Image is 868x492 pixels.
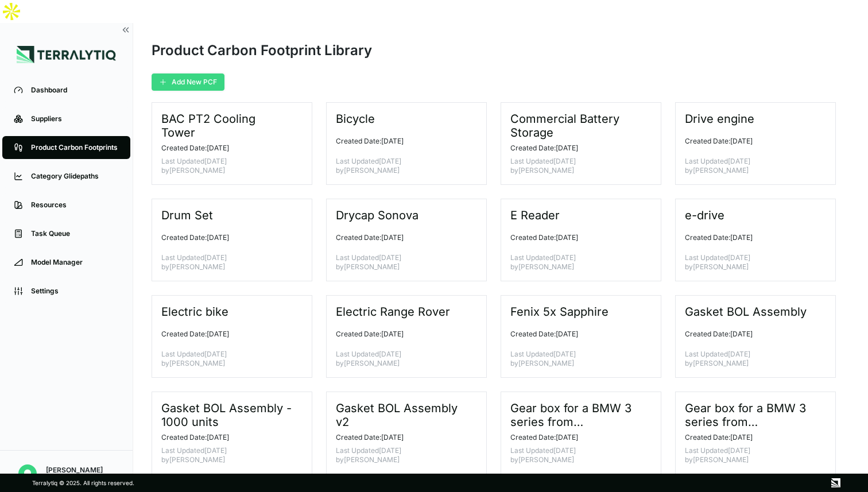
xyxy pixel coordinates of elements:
p: Created Date: [DATE] [685,233,817,242]
p: Created Date: [DATE] [685,330,817,339]
h3: Gear box for a BMW 3 series from [GEOGRAPHIC_DATA] [685,401,817,429]
h3: Fenix 5x Sapphire [510,305,610,319]
p: Last Updated [DATE] by [PERSON_NAME] [685,157,817,175]
img: Terralytiq logo [831,478,840,487]
h3: Gear box for a BMW 3 series from [GEOGRAPHIC_DATA] [510,401,642,429]
p: Last Updated [DATE] by [PERSON_NAME] [161,350,293,368]
div: Model Manager [31,258,119,267]
p: Created Date: [DATE] [510,330,642,339]
p: Last Updated [DATE] by [PERSON_NAME] [685,253,817,272]
h3: Gasket BOL Assembly v2 [336,401,468,429]
img: Alex Pfeiffer [18,464,37,483]
p: Created Date: [DATE] [336,330,468,339]
div: Product Carbon Footprint Library [152,41,372,60]
p: Last Updated [DATE] by [PERSON_NAME] [510,446,642,464]
div: Dashboard [31,86,119,95]
h3: Commercial Battery Storage [510,112,642,140]
p: Last Updated [DATE] by [PERSON_NAME] [336,157,468,175]
h3: Drive engine [685,112,755,126]
div: Suppliers [31,114,119,123]
div: Resources [31,200,119,210]
h3: Gasket BOL Assembly - 1000 units [161,401,293,429]
p: Created Date: [DATE] [510,233,642,242]
p: Created Date: [DATE] [336,433,468,442]
h3: Gasket BOL Assembly [685,305,808,319]
p: Created Date: [DATE] [161,233,293,242]
p: Last Updated [DATE] by [PERSON_NAME] [685,446,817,464]
div: Settings [31,286,119,296]
h3: Electric Range Rover [336,305,451,319]
div: Task Queue [31,229,119,238]
p: Last Updated [DATE] by [PERSON_NAME] [685,350,817,368]
h3: E Reader [510,208,561,222]
button: Open user button [14,460,41,487]
h3: e-drive [685,208,726,222]
h3: Electric bike [161,305,230,319]
p: Last Updated [DATE] by [PERSON_NAME] [510,253,642,272]
h3: BAC PT2 Cooling Tower [161,112,293,140]
img: Logo [17,46,116,63]
p: Created Date: [DATE] [685,137,817,146]
p: Created Date: [DATE] [510,144,642,153]
p: Last Updated [DATE] by [PERSON_NAME] [161,157,293,175]
p: Last Updated [DATE] by [PERSON_NAME] [336,253,468,272]
p: Created Date: [DATE] [510,433,642,442]
p: Last Updated [DATE] by [PERSON_NAME] [336,350,468,368]
p: Created Date: [DATE] [336,137,468,146]
div: Product Carbon Footprints [31,143,119,152]
button: Add New PCF [152,73,224,91]
p: Last Updated [DATE] by [PERSON_NAME] [510,350,642,368]
p: Created Date: [DATE] [161,144,293,153]
div: Category Glidepaths [31,172,119,181]
h3: Drycap Sonova [336,208,420,222]
p: Created Date: [DATE] [161,330,293,339]
div: [PERSON_NAME] [46,466,103,475]
p: Last Updated [DATE] by [PERSON_NAME] [336,446,468,464]
p: Created Date: [DATE] [685,433,817,442]
p: Created Date: [DATE] [336,233,468,242]
p: Last Updated [DATE] by [PERSON_NAME] [161,253,293,272]
h3: Bicycle [336,112,376,126]
p: Last Updated [DATE] by [PERSON_NAME] [161,446,293,464]
h3: Drum Set [161,208,214,222]
p: Created Date: [DATE] [161,433,293,442]
p: Last Updated [DATE] by [PERSON_NAME] [510,157,642,175]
